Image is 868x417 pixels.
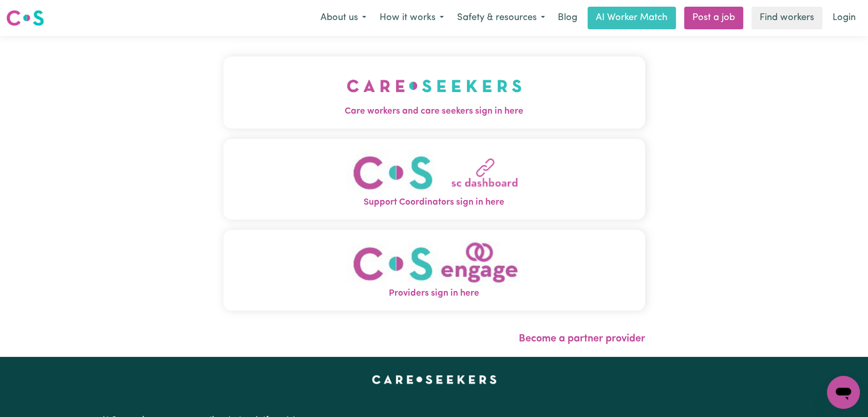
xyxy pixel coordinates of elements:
[588,7,676,29] a: AI Worker Match
[552,7,583,29] a: Blog
[519,334,645,344] a: Become a partner provider
[6,9,44,27] img: Careseekers logo
[751,7,822,29] a: Find workers
[314,7,373,29] button: About us
[373,7,450,29] button: How it works
[6,6,44,30] a: Careseekers logo
[223,230,645,311] button: Providers sign in here
[684,7,743,29] a: Post a job
[223,287,645,300] span: Providers sign in here
[372,375,497,384] a: Careseekers home page
[826,7,862,29] a: Login
[223,105,645,118] span: Care workers and care seekers sign in here
[223,57,645,129] button: Care workers and care seekers sign in here
[223,196,645,209] span: Support Coordinators sign in here
[827,376,860,409] iframe: Button to launch messaging window
[223,139,645,220] button: Support Coordinators sign in here
[450,7,552,29] button: Safety & resources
